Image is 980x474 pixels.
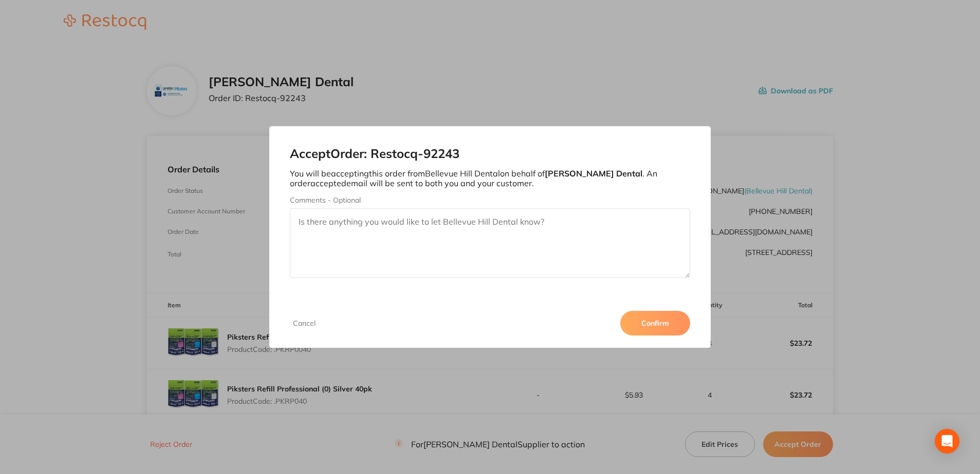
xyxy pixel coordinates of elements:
[290,319,319,328] button: Cancel
[290,196,690,204] label: Comments - Optional
[935,429,959,453] div: Open Intercom Messenger
[290,169,690,188] p: You will be accepting this order from Bellevue Hill Dental on behalf of . An order accepted email...
[545,168,642,179] b: [PERSON_NAME] Dental
[290,147,690,161] h2: Accept Order: Restocq- 92243
[620,311,690,335] button: Confirm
